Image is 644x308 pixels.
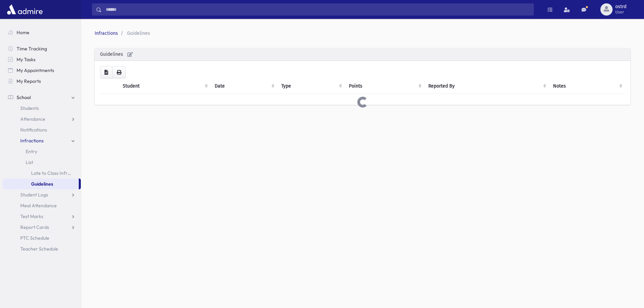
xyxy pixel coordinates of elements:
[3,222,81,233] a: Report Cards
[20,116,45,122] span: Attendance
[112,66,126,78] button: Print
[3,76,81,87] a: My Reports
[3,43,81,54] a: Time Tracking
[100,66,113,78] button: CSV
[549,78,625,94] th: Notes
[17,46,47,52] span: Time Tracking
[20,235,49,241] span: PTC Schedule
[26,148,37,155] span: Entry
[20,246,58,252] span: Teacher Schedule
[3,157,81,168] a: List
[20,105,39,111] span: Students
[17,29,29,35] span: Home
[17,67,54,73] span: My Appointments
[119,78,211,94] th: Student
[345,78,424,94] th: Points
[615,9,626,15] span: User
[3,114,81,124] a: Attendance
[3,65,81,76] a: My Appointments
[3,135,81,146] a: Infractions
[3,27,81,38] a: Home
[3,168,81,179] a: Late to Class Infraction
[95,30,628,37] nav: breadcrumb
[3,146,81,157] a: Entry
[3,54,81,65] a: My Tasks
[3,92,81,103] a: School
[3,233,81,243] a: PTC Schedule
[5,3,44,16] img: AdmirePro
[211,78,278,94] th: Date
[20,192,48,198] span: Student Logs
[20,203,57,209] span: Meal Attendance
[20,127,47,133] span: Notifications
[3,211,81,222] a: Test Marks
[127,30,150,36] span: Guidelines
[424,78,549,94] th: Reported By
[20,224,49,230] span: Report Cards
[20,138,44,144] span: Infractions
[95,48,630,61] div: Guidelines
[3,200,81,211] a: Meal Attendance
[102,3,533,16] input: Search
[615,4,626,9] span: ostrd
[3,124,81,135] a: Notifications
[95,30,118,36] a: Infractions
[20,213,43,219] span: Test Marks
[3,103,81,114] a: Students
[3,179,79,189] a: Guidelines
[277,78,345,94] th: Type
[17,94,31,100] span: School
[17,56,35,63] span: My Tasks
[17,78,41,84] span: My Reports
[26,159,33,165] span: List
[3,189,81,200] a: Student Logs
[3,243,81,254] a: Teacher Schedule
